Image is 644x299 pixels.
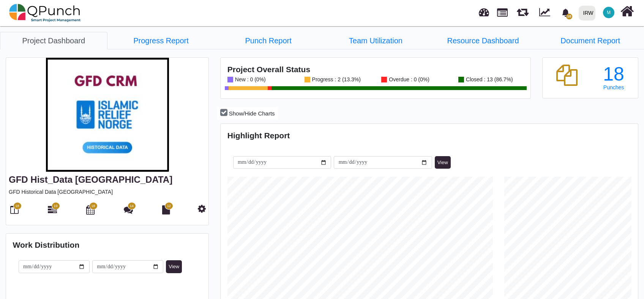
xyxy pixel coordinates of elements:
div: Overdue : 0 (0%) [387,77,429,82]
a: bell fill10 [557,0,576,24]
span: 18 [92,204,95,209]
div: Progress : 2 (13.3%) [310,77,361,82]
button: Show/Hide Charts [217,107,278,120]
div: Notification [559,6,572,19]
i: Calendar [86,205,95,214]
i: Home [620,4,634,19]
a: Team Utilization [322,32,429,49]
div: Dynamic Report [535,0,557,25]
span: 14 [130,204,134,209]
div: New : 0 (0%) [233,77,266,82]
span: 18 [15,204,19,209]
a: M [598,0,619,25]
a: Resource Dashboard [429,32,537,49]
h4: Highlight Report [227,131,631,140]
a: IRW [575,0,598,25]
a: Punch Report [215,32,322,49]
a: Progress Report [107,32,215,49]
span: Muhammad.shoaib [603,7,614,18]
span: 12 [167,204,171,209]
button: View [435,156,451,169]
span: Releases [517,4,529,16]
a: 18 Punches [596,65,631,90]
span: Punches [603,84,624,90]
span: Show/Hide Charts [229,110,275,117]
i: Punch Discussion [124,205,133,214]
button: View [166,260,182,273]
h4: Work Distribution [13,240,202,250]
a: 19 [48,208,57,214]
h4: Project Overall Status [227,65,524,74]
i: Project Settings [198,204,206,213]
i: Board [10,205,19,214]
li: GFD Hist_Data Norway [322,32,429,49]
div: 18 [596,65,631,84]
a: Document Report [537,32,644,49]
i: Gantt [48,205,57,214]
div: Closed : 13 (86.7%) [464,77,513,82]
a: GFD Hist_Data [GEOGRAPHIC_DATA] [9,174,172,185]
svg: bell fill [562,9,570,17]
img: qpunch-sp.fa6292f.png [9,2,81,24]
span: 10 [566,14,572,19]
span: 19 [54,204,58,209]
p: GFD Historical Data [GEOGRAPHIC_DATA] [9,188,206,196]
span: Dashboard [479,5,489,16]
span: M [607,10,611,15]
div: IRW [583,6,593,20]
span: Projects [497,5,508,17]
i: Document Library [162,205,170,214]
